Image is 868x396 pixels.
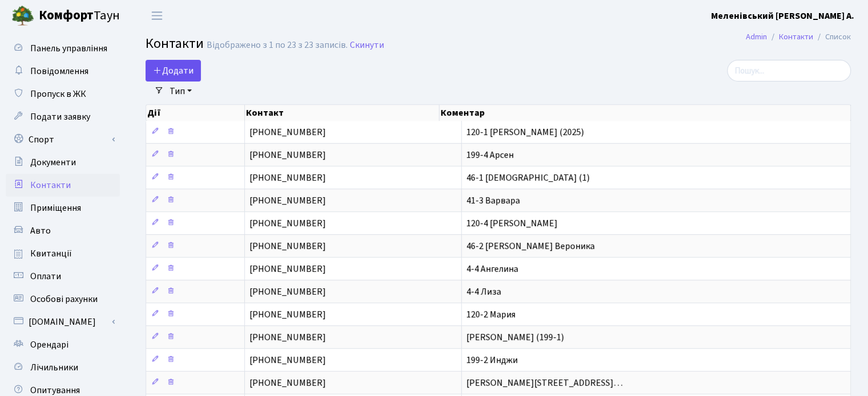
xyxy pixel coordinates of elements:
[30,179,71,191] span: Контакти
[249,149,326,161] span: [PHONE_NUMBER]
[466,194,520,207] span: 41-3 Варвара
[6,60,120,83] a: Повідомлення
[30,111,90,123] span: Подати заявку
[6,151,120,174] a: Документи
[146,34,204,54] span: Контакти
[6,105,120,128] a: Подати заявку
[466,354,518,366] span: 199-2 Инджи
[249,285,326,298] span: [PHONE_NUMBER]
[249,377,326,389] span: [PHONE_NUMBER]
[466,308,515,321] span: 120-2 Мария
[6,333,120,356] a: Орендарі
[6,356,120,379] a: Лічильники
[727,60,851,81] input: Пошук...
[6,288,120,311] a: Особові рахунки
[6,265,120,288] a: Оплати
[30,224,51,237] span: Авто
[30,270,61,283] span: Оплати
[30,156,76,169] span: Документи
[466,217,558,230] span: 120-4 [PERSON_NAME]
[466,263,518,275] span: 4-4 Ангелина
[30,88,86,100] span: Пропуск в ЖК
[746,31,767,43] a: Admin
[466,377,623,389] span: [PERSON_NAME][STREET_ADDRESS]…
[30,65,88,77] span: Повідомлення
[30,202,81,214] span: Приміщення
[249,354,326,366] span: [PHONE_NUMBER]
[466,331,564,344] span: [PERSON_NAME] (199-1)
[6,242,120,265] a: Квитанції
[711,10,854,22] b: Меленівський [PERSON_NAME] А.
[6,128,120,151] a: Спорт
[466,149,514,161] span: 199-4 Арсен
[249,126,326,138] span: [PHONE_NUMBER]
[165,81,196,101] a: Тип
[207,40,348,51] div: Відображено з 1 по 23 з 23 записів.
[249,172,326,184] span: [PHONE_NUMBER]
[729,25,868,49] nav: breadcrumb
[30,42,107,55] span: Панель управління
[39,6,94,25] b: Комфорт
[6,311,120,333] a: [DOMAIN_NAME]
[153,64,193,77] span: Додати
[6,174,120,197] a: Контакти
[439,105,851,121] th: Коментар
[39,6,120,26] span: Таун
[466,240,595,252] span: 46-2 [PERSON_NAME] Вероника
[30,361,78,374] span: Лічильники
[146,105,245,121] th: Дії
[466,172,590,184] span: 46-1 [DEMOGRAPHIC_DATA] (1)
[249,240,326,252] span: [PHONE_NUMBER]
[6,37,120,60] a: Панель управління
[350,40,384,51] a: Скинути
[6,83,120,105] a: Пропуск в ЖК
[6,197,120,219] a: Приміщення
[813,31,851,43] li: Список
[249,331,326,344] span: [PHONE_NUMBER]
[6,219,120,242] a: Авто
[779,31,813,43] a: Контакти
[245,105,439,121] th: Контакт
[249,263,326,275] span: [PHONE_NUMBER]
[146,60,201,81] a: Додати
[143,6,171,25] button: Переключити навігацію
[11,5,34,27] img: logo.png
[249,308,326,321] span: [PHONE_NUMBER]
[466,126,584,138] span: 120-1 [PERSON_NAME] (2025)
[249,217,326,230] span: [PHONE_NUMBER]
[711,9,854,23] a: Меленівський [PERSON_NAME] А.
[30,247,72,260] span: Квитанції
[30,293,98,305] span: Особові рахунки
[30,338,68,351] span: Орендарі
[249,194,326,207] span: [PHONE_NUMBER]
[466,285,501,298] span: 4-4 Лиза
